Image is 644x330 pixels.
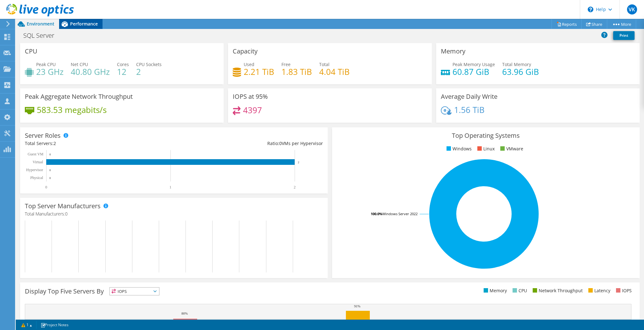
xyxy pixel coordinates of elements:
[337,132,635,139] h3: Top Operating Systems
[298,161,299,164] text: 2
[581,19,607,29] a: Share
[552,19,582,29] a: Reports
[441,93,497,100] h3: Average Daily Write
[71,68,110,75] h4: 40.80 GHz
[26,168,43,172] text: Hypervisor
[627,4,637,14] span: VK
[49,169,51,172] text: 0
[45,185,47,189] text: 0
[53,140,56,146] span: 2
[281,61,291,67] span: Free
[233,48,258,55] h3: Capacity
[30,176,43,180] text: Physical
[587,287,610,294] li: Latency
[28,152,43,156] text: Guest VM
[25,48,37,55] h3: CPU
[502,61,531,67] span: Total Memory
[531,287,583,294] li: Network Throughput
[117,61,129,67] span: Cores
[607,19,636,29] a: More
[279,140,282,146] span: 0
[354,304,360,308] text: 91%
[244,61,254,67] span: Used
[454,106,485,113] h4: 1.56 TiB
[319,68,350,75] h4: 4.04 TiB
[613,31,635,40] a: Print
[36,68,64,75] h4: 23 GHz
[25,210,323,217] h4: Total Manufacturers:
[371,211,382,216] tspan: 100.0%
[136,68,162,75] h4: 2
[27,21,54,27] span: Environment
[294,185,296,189] text: 2
[49,176,51,180] text: 0
[25,140,174,147] div: Total Servers:
[25,132,61,139] h3: Server Roles
[233,93,268,100] h3: IOPS at 95%
[25,203,101,210] h3: Top Server Manufacturers
[452,61,495,67] span: Peak Memory Usage
[117,68,129,75] h4: 12
[33,160,43,164] text: Virtual
[382,211,418,216] tspan: Windows Server 2022
[511,287,527,294] li: CPU
[441,48,465,55] h3: Memory
[181,311,188,315] text: 80%
[244,68,274,75] h4: 2.21 TiB
[476,145,495,152] li: Linux
[452,68,495,75] h4: 60.87 GiB
[71,61,88,67] span: Net CPU
[174,140,323,147] div: Ratio: VMs per Hypervisor
[482,287,507,294] li: Memory
[20,32,64,39] h1: SQL Server
[110,288,159,295] span: IOPS
[243,107,262,114] h4: 4397
[17,321,36,329] a: 1
[499,145,523,152] li: VMware
[37,106,107,113] h4: 583.53 megabits/s
[49,153,51,156] text: 0
[36,321,73,329] a: Project Notes
[169,185,171,189] text: 1
[445,145,472,152] li: Windows
[25,93,133,100] h3: Peak Aggregate Network Throughput
[614,287,632,294] li: IOPS
[502,68,539,75] h4: 63.96 GiB
[319,61,330,67] span: Total
[588,7,593,12] svg: \n
[65,211,68,217] span: 0
[70,21,98,27] span: Performance
[36,61,56,67] span: Peak CPU
[136,61,162,67] span: CPU Sockets
[281,68,312,75] h4: 1.83 TiB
